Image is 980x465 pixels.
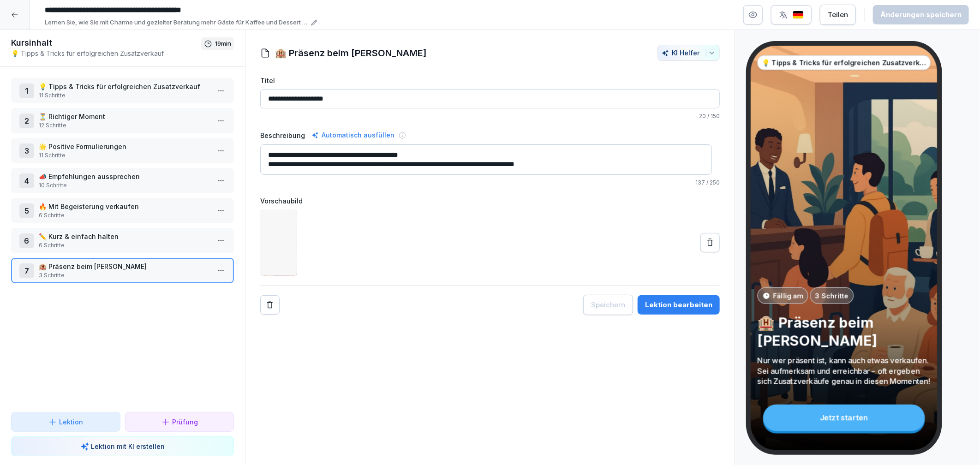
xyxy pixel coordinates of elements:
[172,417,198,427] p: Prüfung
[39,181,210,190] p: 10 Schritte
[583,295,633,315] button: Speichern
[19,263,34,278] div: 7
[59,417,83,427] p: Lektion
[695,179,705,186] span: 137
[39,211,210,220] p: 6 Schritte
[39,262,210,271] p: 🏨 Präsenz beim [PERSON_NAME]
[39,241,210,250] p: 6 Schritte
[758,313,931,349] p: 🏨 Präsenz beim [PERSON_NAME]
[828,10,848,20] div: Teilen
[260,76,720,85] label: Titel
[11,37,201,48] h1: Kursinhalt
[11,48,201,58] p: 💡 Tipps & Tricks für erfolgreichen Zusatzverkauf
[39,232,210,241] p: ✏️ Kurz & einfach halten
[11,258,234,283] div: 7🏨 Präsenz beim [PERSON_NAME]3 Schritte
[39,91,210,100] p: 11 Schritte
[39,112,210,121] p: ⏳ Richtiger Moment
[11,436,234,456] button: Lektion mit KI erstellen
[880,10,962,20] div: Änderungen speichern
[11,168,234,193] div: 4📣 Empfehlungen aussprechen10 Schritte
[310,130,396,141] div: Automatisch ausfüllen
[763,405,925,431] div: Jetzt starten
[275,46,427,60] h1: 🏨 Präsenz beim [PERSON_NAME]
[39,202,210,211] p: 🔥 Mit Begeisterung verkaufen
[11,198,234,223] div: 5🔥 Mit Begeisterung verkaufen6 Schritte
[11,412,120,432] button: Lektion
[19,113,34,128] div: 2
[39,172,210,181] p: 📣 Empfehlungen aussprechen
[39,151,210,160] p: 11 Schritte
[793,11,804,19] img: de.svg
[125,412,234,432] button: Prüfung
[11,108,234,133] div: 2⏳ Richtiger Moment12 Schritte
[11,78,234,103] div: 1💡 Tipps & Tricks für erfolgreichen Zusatzverkauf11 Schritte
[591,300,625,310] div: Speichern
[260,131,305,140] label: Beschreibung
[19,203,34,218] div: 5
[762,58,926,68] p: 💡 Tipps & Tricks für erfolgreichen Zusatzverkauf
[45,18,308,27] p: Lernen Sie, wie Sie mit Charme und gezielter Beratung mehr Gäste für Kaffee und Dessert begeister...
[39,82,210,91] p: 💡 Tipps & Tricks für erfolgreichen Zusatzverkauf
[19,83,34,98] div: 1
[758,355,931,387] p: Nur wer präsent ist, kann auch etwas verkaufen. Sei aufmerksam und erreichbar – oft ergeben sich ...
[260,295,280,315] button: Remove
[260,196,720,206] label: Vorschaubild
[260,179,720,187] p: / 250
[19,143,34,158] div: 3
[873,5,969,24] button: Änderungen speichern
[638,295,720,315] button: Lektion bearbeiten
[39,271,210,280] p: 3 Schritte
[11,228,234,253] div: 6✏️ Kurz & einfach halten6 Schritte
[699,113,706,119] span: 20
[91,441,165,451] p: Lektion mit KI erstellen
[645,300,712,310] div: Lektion bearbeiten
[39,121,210,130] p: 12 Schritte
[19,173,34,188] div: 4
[773,291,803,301] p: Fällig am
[39,142,210,151] p: 🌟 Positive Formulierungen
[19,233,34,248] div: 6
[11,138,234,163] div: 3🌟 Positive Formulierungen11 Schritte
[820,5,856,25] button: Teilen
[815,291,849,301] p: 3 Schritte
[260,112,720,120] p: / 150
[657,45,720,61] button: KI Helfer
[662,49,716,57] div: KI Helfer
[215,39,231,48] p: 19 min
